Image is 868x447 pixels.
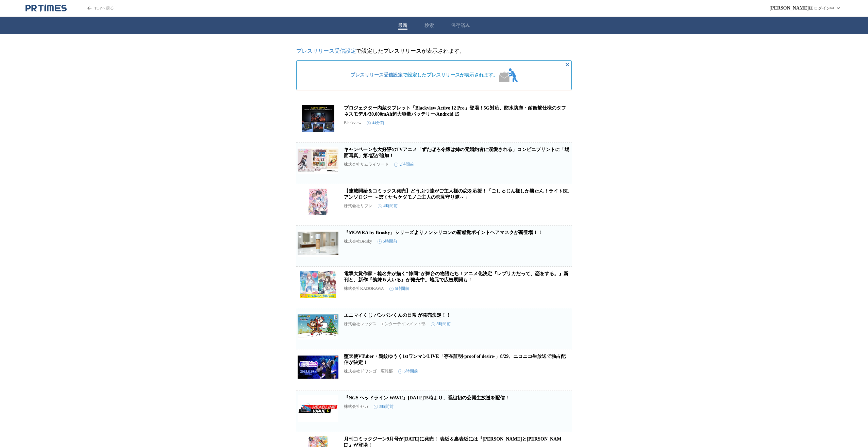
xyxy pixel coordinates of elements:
[344,286,384,292] p: 株式会社KADOKAWA
[298,230,338,257] img: 『MOWRA by Brosky』シリーズよりノンシリコンの新感覚ポイントヘアマスクが新登場！！
[367,120,384,126] time: 44分前
[344,395,510,400] a: 『NGS ヘッドライン WAVE』[DATE]15時より、番組初の公開生放送を配信！
[398,368,418,374] time: 5時間前
[378,238,397,244] time: 5時間前
[298,188,338,215] img: 【連載開始＆コミックス発売】どうぶつ達がご主人様の恋を応援！「ごしゅじん様しか勝たん！ライトBLアンソロジー ～ぼくたちケダモノご主人の恋見守り隊～」
[344,404,368,410] p: 株式会社セガ
[344,321,425,327] p: 株式会社レッグス エンターテインメント部
[451,22,470,29] button: 保存済み
[431,321,451,327] time: 5時間前
[378,203,398,209] time: 4時間前
[344,188,569,200] a: 【連載開始＆コミックス発売】どうぶつ達がご主人様の恋を応援！「ごしゅじん様しか勝たん！ライトBLアンソロジー ～ぼくたちケダモノご主人の恋見守り隊～」
[769,5,809,11] span: [PERSON_NAME]
[563,61,571,69] button: 非表示にする
[344,368,393,374] p: 株式会社ドワンゴ 広報部
[344,238,372,244] p: 株式会社Brosky
[298,147,338,174] img: キャンペーンも大好評のTVアニメ「ずたぼろ令嬢は姉の元婚約者に溺愛される」コンビニプリントに「場面写真」第7話が追加！
[344,230,542,235] a: 『MOWRA by Brosky』シリーズよりノンシリコンの新感覚ポイントヘアマスクが新登場！！
[296,48,356,54] a: プレスリリース受信設定
[424,22,434,29] button: 検索
[344,354,566,365] a: 堕天使VTuber・鴉紋ゆうく1stワンマンLIVE「存在証明-proof of desire-」8/29、ニコニコ生放送で独占配信が決定！
[26,4,67,12] a: PR TIMESのトップページはこちら
[374,404,394,410] time: 5時間前
[344,105,566,117] a: プロジェクター内蔵タブレット「Blackview Active 12 Pro」登場！5G対応、防水防塵・耐衝撃仕様のタフネスモデル/30,000mAh超大容量バッテリー/Android 15
[298,271,338,298] img: 電撃大賞作家・榛名丼が描く"静岡"が舞台の物語たち！アニメ化決定『レプリカだって、恋をする。』新刊と、新作『義妹５人いる』が発売中。地元で広告展開も！
[389,286,409,292] time: 5時間前
[298,105,338,132] img: プロジェクター内蔵タブレット「Blackview Active 12 Pro」登場！5G対応、防水防塵・耐衝撃仕様のタフネスモデル/30,000mAh超大容量バッテリー/Android 15
[344,313,451,318] a: エニマイくじ パンパンくんの日常 が発売決定！！
[398,22,407,29] button: 最新
[344,271,568,282] a: 電撃大賞作家・榛名丼が描く"静岡"が舞台の物語たち！アニメ化決定『レプリカだって、恋をする。』新刊と、新作『義妹５人いる』が発売中。地元で広告展開も！
[350,72,498,78] span: で設定したプレスリリースが表示されます。
[298,353,338,381] img: 堕天使VTuber・鴉紋ゆうく1stワンマンLIVE「存在証明-proof of desire-」8/29、ニコニコ生放送で独占配信が決定！
[298,395,338,422] img: 『NGS ヘッドライン WAVE』8月17日（日）15時より、番組初の公開生放送を配信！
[350,72,403,78] a: プレスリリース受信設定
[344,162,389,167] p: 株式会社サムライソード
[77,5,114,11] a: PR TIMESのトップページはこちら
[344,120,361,126] p: Blackview
[298,312,338,340] img: エニマイくじ パンパンくんの日常 が発売決定！！
[344,203,372,209] p: 株式会社リブレ
[296,48,572,55] p: で設定したプレスリリースが表示されます。
[394,162,414,167] time: 2時間前
[344,147,569,158] a: キャンペーンも大好評のTVアニメ「ずたぼろ令嬢は姉の元婚約者に溺愛される」コンビニプリントに「場面写真」第7話が追加！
